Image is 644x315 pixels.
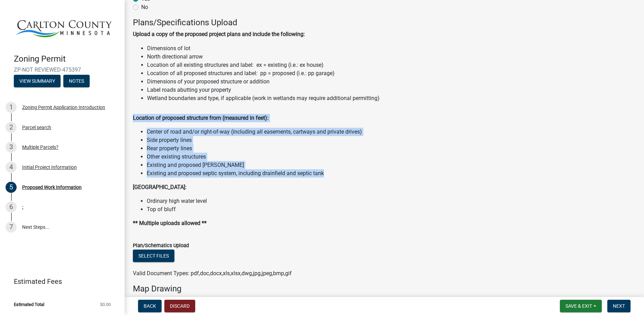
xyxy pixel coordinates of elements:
button: Notes [63,75,90,87]
label: No [141,3,148,11]
h4: Zoning Permit [14,54,119,64]
li: Location of all existing structures and label: ex = existing (i.e.: ex house) [147,61,380,69]
li: Label roads abutting your property [147,86,380,94]
li: Existing and proposed septic system, including drainfield and septic tank [147,169,636,178]
h4: Map Drawing [133,284,636,294]
span: ZP-NOT REVIEWED-475397 [14,66,111,73]
li: Existing and proposed [PERSON_NAME] [147,161,636,169]
span: $0.00 [100,302,111,307]
div: 6 [6,201,17,213]
div: Initial Project Information [22,165,77,170]
div: 2 [6,122,17,133]
button: View Summary [14,75,61,87]
strong: Location of proposed structure from (measured in feet): [133,115,269,121]
span: Back [144,303,156,309]
li: Wetland boundaries and type, if applicable (work in wetlands may require additional permitting) [147,94,380,102]
div: Multiple Parcels? [22,145,58,150]
button: Save & Exit [560,300,602,312]
img: Carlton County, Minnesota [14,7,114,47]
strong: [GEOGRAPHIC_DATA]: [133,184,187,190]
button: Back [138,300,162,312]
strong: Upload a copy of the proposed project plans and include the following: [133,31,305,37]
div: : [22,205,23,209]
div: 1 [6,102,17,113]
h4: Plans/Specifications Upload [133,18,636,28]
li: Top of bluff [147,205,636,214]
a: Estimated Fees [6,274,114,288]
div: 7 [6,222,17,233]
div: 3 [6,142,17,153]
div: Proposed Work Information [22,185,82,190]
li: Side property lines [147,136,636,144]
div: 4 [6,162,17,173]
div: Zoning Permit Application Introduction [22,105,105,110]
label: Plan/Schematics Upload [133,243,189,248]
div: 5 [6,182,17,193]
wm-modal-confirm: Notes [63,79,90,84]
span: Estimated Total [14,302,44,307]
li: Rear property lines [147,144,636,153]
li: Location of all proposed structures and label: pp = proposed (i.e.: pp garage) [147,69,380,78]
button: Discard [164,300,195,312]
li: North directional arrow [147,53,380,61]
li: Dimensions of your proposed structure or addition [147,78,380,86]
div: Parcel search [22,125,51,130]
button: Select files [133,250,174,262]
wm-modal-confirm: Summary [14,79,61,84]
li: Ordinary high water level [147,197,636,205]
li: Center of road and/or right-of-way (including all easements, cartways and private drives) [147,128,636,136]
span: Valid Document Types: pdf,doc,docx,xls,xlsx,dwg,jpg,jpeg,bmp,gif [133,270,292,277]
strong: ** Multiple uploads allowed ** [133,220,207,226]
button: Next [607,300,631,312]
span: Save & Exit [565,303,592,309]
li: Dimensions of lot [147,44,380,53]
li: Other existing structures [147,153,636,161]
span: Next [613,303,625,309]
